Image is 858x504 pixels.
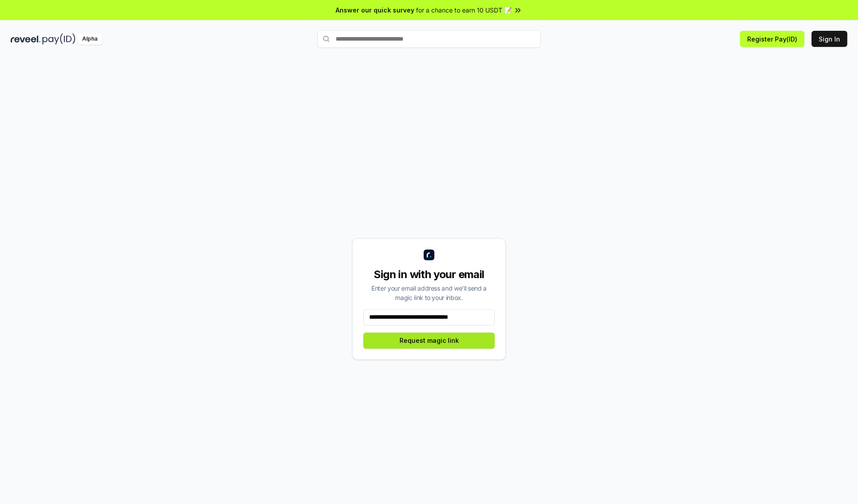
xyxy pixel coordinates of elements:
span: for a chance to earn 10 USDT 📝 [416,5,512,15]
div: Sign in with your email [363,267,495,282]
div: Enter your email address and we’ll send a magic link to your inbox. [363,283,495,302]
div: Alpha [77,33,102,45]
img: reveel_dark [11,33,41,45]
img: pay_id [42,33,76,45]
button: Register Pay(ID) [740,31,804,47]
button: Request magic link [363,333,495,349]
button: Sign In [812,31,847,47]
span: Answer our quick survey [336,5,414,15]
img: logo_small [424,250,434,260]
